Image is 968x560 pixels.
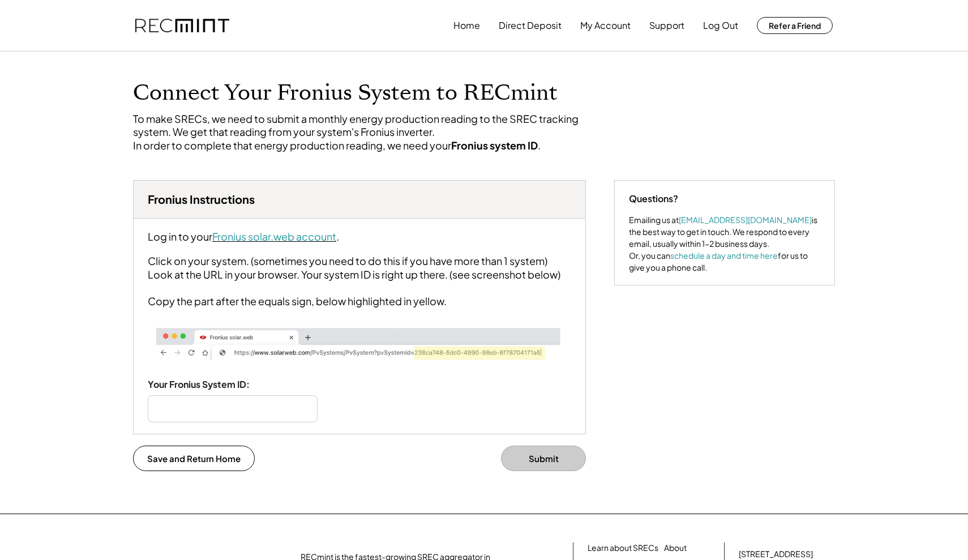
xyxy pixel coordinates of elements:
[629,192,678,206] div: Questions?
[133,446,255,471] button: Save and Return Home
[148,319,571,368] img: Screen%2BShot%2B2022-05-13%2Bat%2B15.02.45.png
[679,215,812,225] a: [EMAIL_ADDRESS][DOMAIN_NAME]
[739,549,813,560] div: [STREET_ADDRESS]
[499,14,562,37] button: Direct Deposit
[670,250,778,260] a: schedule a day and time here
[133,112,597,152] div: To make SRECs, we need to submit a monthly energy production reading to the SREC tracking system....
[703,14,738,37] button: Log Out
[664,542,687,554] a: About
[135,19,229,33] img: recmint-logotype%403x.png
[757,17,833,34] button: Refer a Friend
[649,14,684,37] button: Support
[133,80,597,106] h1: Connect Your Fronius System to RECmint
[580,14,631,37] button: My Account
[588,542,658,554] a: Learn about SRECs
[148,254,560,307] div: Click on your system. (sometimes you need to do this if you have more than 1 system) Look at the ...
[451,139,538,152] strong: Fronius system ID
[148,230,339,243] div: Log in to your .
[501,446,586,471] button: Submit
[629,214,820,273] div: Emailing us at is the best way to get in touch. We respond to every email, usually within 1-2 bus...
[148,379,261,391] div: Your Fronius System ID:
[148,192,255,207] h3: Fronius Instructions
[453,14,480,37] button: Home
[212,230,336,243] a: Fronius solar.web account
